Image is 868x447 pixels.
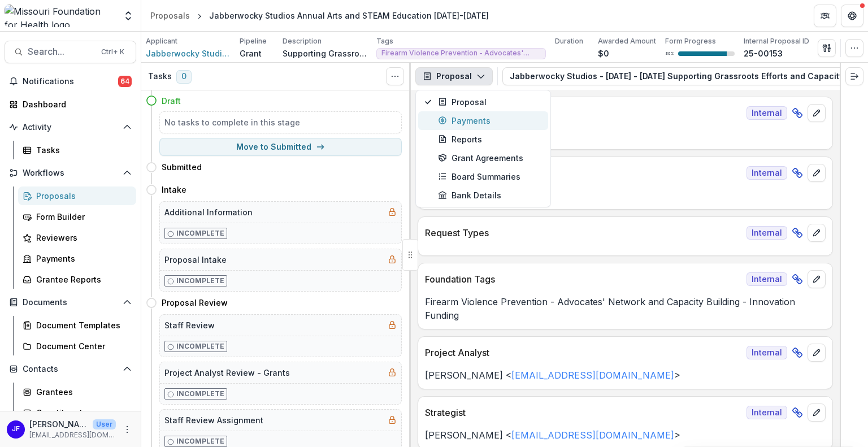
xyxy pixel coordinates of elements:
[12,426,20,433] div: Jean Freeman-Crawford
[36,211,127,223] div: Form Builder
[438,115,541,127] div: Payments
[425,346,742,359] p: Project Analyst
[23,364,118,374] span: Contacts
[808,403,826,422] button: edit
[29,418,88,430] p: [PERSON_NAME]
[120,423,134,436] button: More
[93,419,116,429] p: User
[120,5,136,27] button: Open entity switcher
[164,116,397,128] h5: No tasks to complete in this stage
[23,98,127,110] div: Dashboard
[36,407,127,419] div: Constituents
[511,429,674,441] a: [EMAIL_ADDRESS][DOMAIN_NAME]
[5,293,136,311] button: Open Documents
[808,104,826,122] button: edit
[146,7,493,24] nav: breadcrumb
[18,186,136,205] a: Proposals
[376,36,393,46] p: Tags
[23,77,118,86] span: Notifications
[425,129,826,142] p: 25-0153-GVP
[23,298,118,307] span: Documents
[164,319,215,331] h5: Staff Review
[36,144,127,156] div: Tasks
[438,189,541,201] div: Bank Details
[36,340,127,352] div: Document Center
[148,72,172,81] h3: Tasks
[164,414,263,426] h5: Staff Review Assignment
[162,184,186,196] h4: Intake
[747,406,787,419] span: Internal
[18,141,136,159] a: Tasks
[845,67,863,85] button: Expand right
[425,189,826,202] p: Open - Grant
[240,36,267,46] p: Pipeline
[425,295,826,322] p: Firearm Violence Prevention - Advocates' Network and Capacity Building - Innovation Funding
[18,316,136,335] a: Document Templates
[283,47,367,59] p: Supporting Grassroots Efforts and Capacity to address Firearm Injury and Death (FID) - Core Support
[164,254,227,266] h5: Proposal Intake
[36,190,127,202] div: Proposals
[5,164,136,182] button: Open Workflows
[744,36,809,46] p: Internal Proposal ID
[146,36,177,46] p: Applicant
[425,368,826,382] p: [PERSON_NAME] < >
[176,276,224,286] p: Incomplete
[814,5,836,27] button: Partners
[283,36,322,46] p: Description
[386,67,404,85] button: Toggle View Cancelled Tasks
[18,249,136,268] a: Payments
[159,138,402,156] button: Move to Submitted
[29,430,116,440] p: [EMAIL_ADDRESS][DOMAIN_NAME]
[425,406,742,419] p: Strategist
[99,46,127,58] div: Ctrl + K
[747,226,787,240] span: Internal
[425,106,742,120] p: Reference Number
[5,72,136,90] button: Notifications64
[5,360,136,378] button: Open Contacts
[598,36,656,46] p: Awarded Amount
[18,207,136,226] a: Form Builder
[5,95,136,114] a: Dashboard
[176,70,192,84] span: 0
[18,383,136,401] a: Grantees
[18,337,136,355] a: Document Center
[425,272,742,286] p: Foundation Tags
[36,253,127,264] div: Payments
[209,10,489,21] div: Jabberwocky Studios Annual Arts and STEAM Education [DATE]-[DATE]
[5,118,136,136] button: Open Activity
[808,270,826,288] button: edit
[18,270,136,289] a: Grantee Reports
[146,7,194,24] a: Proposals
[176,341,224,351] p: Incomplete
[146,47,231,59] a: Jabberwocky Studios
[598,47,609,59] p: $0
[176,228,224,238] p: Incomplete
[162,297,228,309] h4: Proposal Review
[747,106,787,120] span: Internal
[36,274,127,285] div: Grantee Reports
[841,5,863,27] button: Get Help
[438,152,541,164] div: Grant Agreements
[747,166,787,180] span: Internal
[5,5,116,27] img: Missouri Foundation for Health logo
[808,344,826,362] button: edit
[23,123,118,132] span: Activity
[425,166,742,180] p: Application Type
[240,47,262,59] p: Grant
[176,436,224,446] p: Incomplete
[511,370,674,381] a: [EMAIL_ADDRESS][DOMAIN_NAME]
[425,226,742,240] p: Request Types
[555,36,583,46] p: Duration
[808,224,826,242] button: edit
[118,76,132,87] span: 64
[28,46,94,57] span: Search...
[164,367,290,379] h5: Project Analyst Review - Grants
[415,67,493,85] button: Proposal
[438,171,541,183] div: Board Summaries
[808,164,826,182] button: edit
[438,96,541,108] div: Proposal
[150,10,190,21] div: Proposals
[665,36,716,46] p: Form Progress
[665,50,674,58] p: 86 %
[162,161,202,173] h4: Submitted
